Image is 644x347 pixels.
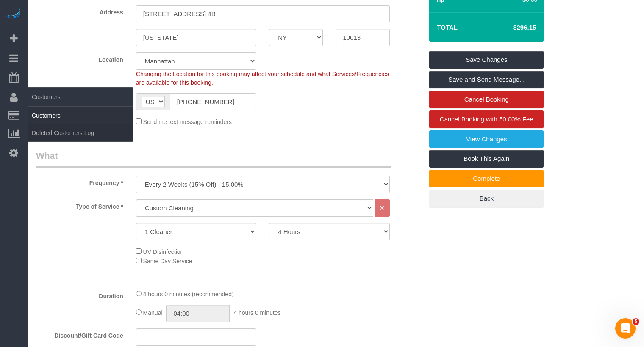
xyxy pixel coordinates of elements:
[633,318,639,325] span: 5
[5,8,22,20] img: Automaid Logo
[143,118,232,125] span: Send me text message reminders
[615,318,636,339] iframe: Intercom live chat
[233,309,280,316] span: 4 hours 0 minutes
[143,258,192,264] span: Same Day Service
[440,116,533,123] span: Cancel Booking with 50.00% Fee
[429,110,544,128] a: Cancel Booking with 50.00% Fee
[143,291,234,297] span: 4 hours 0 minutes (recommended)
[143,248,184,255] span: UV Disinfection
[28,87,133,107] span: Customers
[28,107,133,124] a: Customers
[30,52,130,64] label: Location
[136,71,389,86] span: Changing the Location for this booking may affect your schedule and what Services/Frequencies are...
[28,107,133,142] ul: Customers
[437,24,458,31] strong: Total
[429,190,544,207] a: Back
[336,29,389,46] input: Zip Code
[30,328,130,340] label: Discount/Gift Card Code
[136,29,256,46] input: City
[429,51,544,69] a: Save Changes
[36,149,391,168] legend: What
[30,199,130,211] label: Type of Service *
[488,24,536,31] h4: $296.15
[429,130,544,148] a: View Changes
[143,309,163,316] span: Manual
[429,170,544,187] a: Complete
[30,176,130,187] label: Frequency *
[170,93,256,110] input: Cell Number
[30,289,130,300] label: Duration
[429,91,544,108] a: Cancel Booking
[28,124,133,141] a: Deleted Customers Log
[429,150,544,168] a: Book This Again
[429,71,544,88] a: Save and Send Message...
[30,5,130,17] label: Address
